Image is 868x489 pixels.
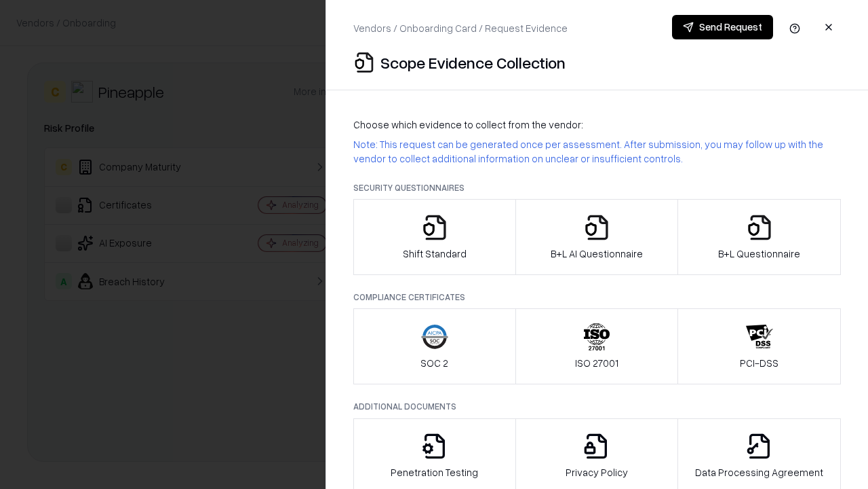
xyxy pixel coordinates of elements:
p: B+L AI Questionnaire [551,247,643,261]
p: B+L Questionnaire [718,247,800,261]
p: Security Questionnaires [353,182,841,194]
button: Shift Standard [353,199,516,275]
button: SOC 2 [353,308,516,384]
p: SOC 2 [420,356,448,370]
p: Additional Documents [353,401,841,412]
p: Scope Evidence Collection [380,52,566,73]
p: Data Processing Agreement [695,465,823,479]
p: Vendors / Onboarding Card / Request Evidence [353,21,568,35]
p: Privacy Policy [566,465,628,479]
p: Penetration Testing [391,465,478,479]
p: PCI-DSS [740,356,778,370]
button: PCI-DSS [677,308,841,384]
p: Note: This request can be generated once per assessment. After submission, you may follow up with... [353,137,841,166]
button: ISO 27001 [515,308,679,384]
p: ISO 27001 [575,356,618,370]
button: B+L Questionnaire [677,199,841,275]
button: B+L AI Questionnaire [515,199,679,275]
p: Compliance Certificates [353,291,841,303]
p: Shift Standard [403,247,467,261]
p: Choose which evidence to collect from the vendor: [353,117,841,132]
button: Send Request [672,15,773,39]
